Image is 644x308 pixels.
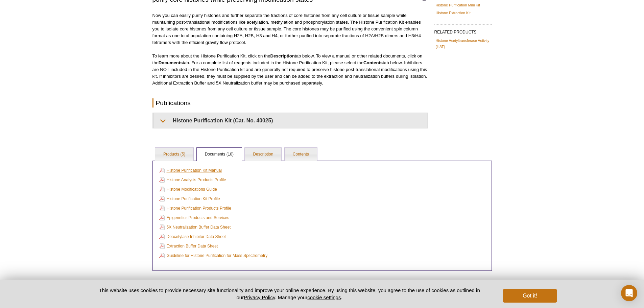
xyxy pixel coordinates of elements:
[159,60,183,65] strong: Documents
[159,176,226,184] a: Histone Analysis Products Profile
[159,223,231,231] a: 5X Neutralization Buffer Data Sheet
[155,148,193,161] a: Products (5)
[436,2,480,8] a: Histone Purification Mini Kit
[152,53,428,87] p: To learn more about the Histone Purification Kit, click on the tab below. To view a manual or oth...
[270,53,295,58] strong: Description
[307,294,341,300] button: cookie settings
[152,98,428,108] h2: Publications
[159,214,229,221] a: Epigenetics Products and Services
[244,294,275,300] a: Privacy Policy
[285,148,317,161] a: Contents
[159,242,218,250] a: Extraction Buffer Data Sheet
[159,233,226,240] a: Deacetylase Inhibitor Data Sheet
[503,289,557,303] button: Got it!
[436,10,471,16] a: Histone Extraction Kit
[152,12,428,46] p: Now you can easily purify histones and further separate the fractions of core histones from any c...
[363,60,383,65] strong: Contents
[434,24,492,37] h2: RELATED PRODUCTS
[197,148,242,161] a: Documents (10)
[159,186,217,193] a: Histone Modifications Guide
[159,252,268,259] a: Guideline for Histone Purification for Mass Spectrometry
[87,287,492,301] p: This website uses cookies to provide necessary site functionality and improve your online experie...
[154,113,427,128] summary: Histone Purification Kit (Cat. No. 40025)
[436,38,491,50] a: Histone Acetyltransferase Activity (HAT)
[621,285,637,301] div: Open Intercom Messenger
[159,167,222,174] a: Histone Purification Kit Manual
[159,195,220,203] a: Histone Purification Kit Profile
[245,148,281,161] a: Description
[159,205,231,212] a: Histone Purification Products Profile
